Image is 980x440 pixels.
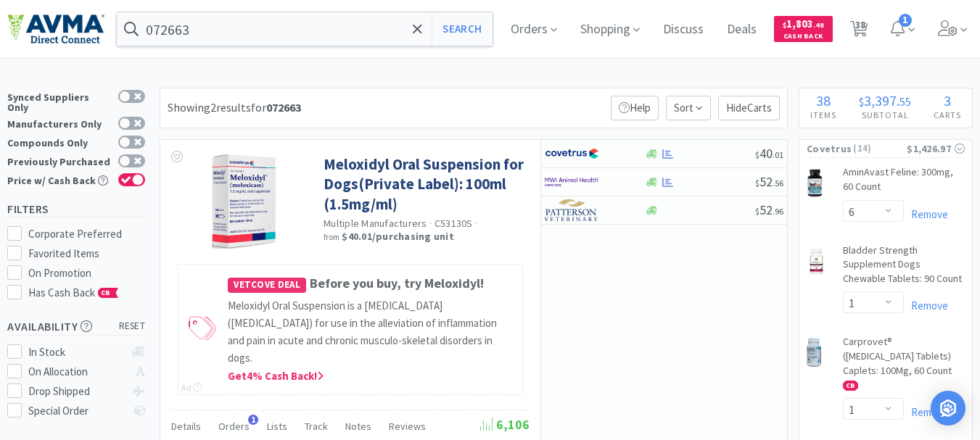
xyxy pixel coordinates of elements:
[773,206,783,217] span: . 96
[228,278,306,293] span: Vetcove Deal
[168,99,301,117] div: Showing 2 results
[773,149,783,160] span: . 01
[480,416,530,433] span: 6,106
[783,20,786,30] span: $
[171,420,201,433] span: Details
[904,207,948,221] a: Remove
[7,154,111,167] div: Previously Purchased
[545,171,599,193] img: f6b2451649754179b5b4e0c70c3f7cb0_2.png
[807,246,826,275] img: b5f3ef1ef5a4410985bfdbd3a4352d41_30509.png
[181,381,202,394] div: Ad
[28,363,125,381] div: On Allocation
[28,383,125,400] div: Drop Shipped
[432,12,492,46] button: Search
[389,420,426,433] span: Reviews
[99,289,113,297] span: CB
[611,96,659,120] p: Help
[718,96,780,120] p: Hide Carts
[7,117,111,129] div: Manufacturers Only
[755,149,759,160] span: $
[251,100,301,115] span: for
[435,217,473,230] span: C53130S
[813,20,824,30] span: . 48
[904,405,948,419] a: Remove
[774,9,833,49] a: $1,803.48Cash Back
[899,94,911,109] span: 55
[848,108,923,122] h4: Subtotal
[755,206,759,217] span: $
[721,23,762,36] a: Deals
[843,165,965,199] a: AminAvast Feline: 300mg, 60 Count
[28,225,146,243] div: Corporate Preferred
[28,286,119,299] span: Has Cash Back
[907,141,965,157] div: $1,426.97
[119,319,146,334] span: reset
[755,145,783,162] span: 40
[783,33,824,42] span: Cash Back
[545,199,599,221] img: f5e969b455434c6296c6d81ef179fa71_3.png
[248,415,258,425] span: 1
[7,90,111,112] div: Synced Suppliers Only
[843,335,965,397] a: Carprovet® ([MEDICAL_DATA] Tablets) Caplets: 100Mg, 60 Count CB
[7,136,111,148] div: Compounds Only
[844,381,857,390] span: CB
[305,420,328,433] span: Track
[28,265,146,282] div: On Promotion
[859,94,864,109] span: $
[807,168,823,197] img: dec5747cad6042789471a68aa383658f_37283.png
[807,141,852,157] span: Covetrus
[7,201,145,217] h5: Filters
[844,25,874,38] a: 38
[657,23,709,36] a: Discuss
[7,318,145,335] h5: Availability
[816,91,831,109] span: 38
[324,217,427,230] a: Multiple Manufacturers
[545,143,599,165] img: 77fca1acd8b6420a9015268ca798ef17_1.png
[773,178,783,188] span: . 56
[429,217,432,230] span: ·
[345,420,371,433] span: Notes
[783,17,824,30] span: 1,803
[755,173,783,190] span: 52
[843,244,965,292] a: Bladder Strength Supplement Dogs Chewable Tablets: 90 Count
[852,141,907,156] span: ( 14 )
[944,91,951,109] span: 3
[228,369,324,383] span: Get 4 % Cash Back!
[904,299,948,312] a: Remove
[807,338,821,367] img: 3b9b20b6d6714189bbd94692ba2d9396_693378.png
[899,14,912,27] span: 1
[931,391,965,426] div: Open Intercom Messenger
[266,100,301,115] strong: 072663
[324,232,339,242] span: from
[228,297,515,367] p: Meloxidyl Oral Suspension is a [MEDICAL_DATA] ([MEDICAL_DATA]) for use in the alleviation of infl...
[864,91,897,109] span: 3,397
[7,173,111,186] div: Price w/ Cash Back
[7,14,104,44] img: e4e33dab9f054f5782a47901c742baa9_102.png
[28,245,146,262] div: Favorited Items
[475,217,478,230] span: ·
[267,420,287,433] span: Lists
[28,402,125,420] div: Special Order
[212,154,276,249] img: 00df82496c6949c8a9752604534ce607_421546.png
[228,273,515,294] h4: Before you buy, try Meloxidyl!
[848,94,923,108] div: .
[922,108,972,122] h4: Carts
[342,230,454,243] strong: $40.01 / purchasing unit
[755,178,759,188] span: $
[218,420,250,433] span: Orders
[666,96,711,120] span: Sort
[117,12,493,46] input: Search by item, sku, manufacturer, ingredient, size...
[28,344,125,361] div: In Stock
[755,202,783,218] span: 52
[799,108,848,122] h4: Items
[324,154,526,214] a: Meloxidyl Oral Suspension for Dogs(Private Label): 100ml (1.5mg/ml)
